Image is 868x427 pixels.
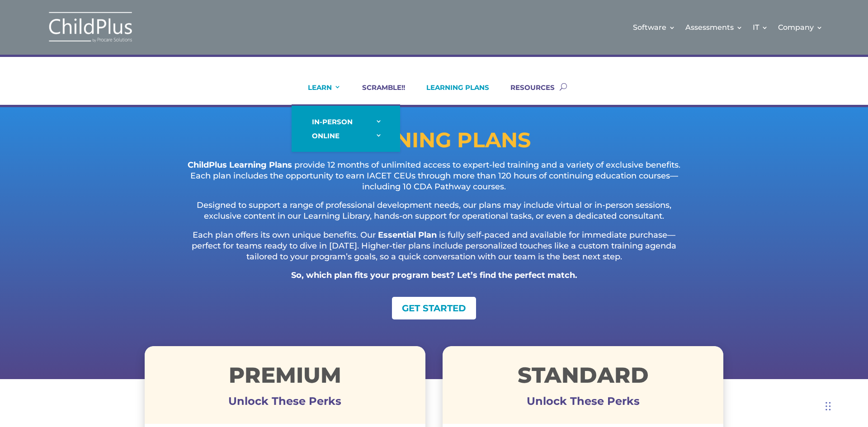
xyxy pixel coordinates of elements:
[145,401,425,406] h3: Unlock These Perks
[291,270,577,280] strong: So, which plan fits your program best? Let’s find the perfect match.
[826,393,831,420] div: Drag
[301,129,391,143] a: ONLINE
[633,9,675,46] a: Software
[181,160,687,200] p: provide 12 months of unlimited access to expert-led training and a variety of exclusive benefits....
[753,9,768,46] a: IT
[297,83,341,105] a: LEARN
[181,230,687,270] p: Each plan offers its own unique benefits. Our is fully self-paced and available for immediate pur...
[443,364,723,390] h1: STANDARD
[145,130,723,155] h1: LEARNING PLANS
[415,83,489,105] a: LEARNING PLANS
[188,160,292,170] strong: ChildPlus Learning Plans
[685,9,743,46] a: Assessments
[181,200,687,230] p: Designed to support a range of professional development needs, our plans may include virtual or i...
[443,401,723,406] h3: Unlock These Perks
[392,297,476,319] a: GET STARTED
[778,9,823,46] a: Company
[499,83,555,105] a: RESOURCES
[301,115,391,129] a: IN-PERSON
[145,364,425,390] h1: Premium
[351,83,405,105] a: SCRAMBLE!!
[378,230,437,240] strong: Essential Plan
[720,329,868,427] iframe: Chat Widget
